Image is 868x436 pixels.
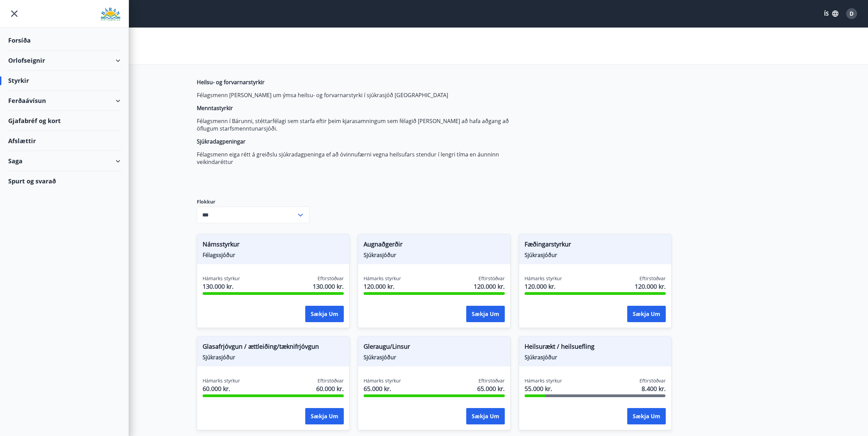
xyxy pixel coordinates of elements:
strong: Sjúkradagpeningar [197,138,246,145]
label: Flokkur [197,198,309,205]
button: D [843,5,860,22]
span: 65.000 kr. [477,384,505,393]
button: Sækja um [627,306,666,322]
button: Sækja um [305,408,344,424]
span: Eftirstöðvar [639,275,666,282]
div: Ferðaávísun [8,91,120,111]
span: 60.000 kr. [203,384,240,393]
span: Eftirstöðvar [639,377,666,384]
span: 130.000 kr. [203,282,240,291]
span: 65.000 kr. [364,384,401,393]
span: Glasafrjóvgun / ættleiðing/tæknifrjóvgun [203,342,344,354]
span: 130.000 kr. [313,282,344,291]
span: Eftirstöðvar [479,275,505,282]
span: 120.000 kr. [474,282,505,291]
span: Hámarks styrkur [364,377,401,384]
button: Sækja um [466,408,505,424]
div: Forsíða [8,30,120,50]
span: Gleraugu/Linsur [364,342,505,354]
span: Hámarks styrkur [203,377,240,384]
span: Sjúkrasjóður [525,251,666,259]
div: Spurt og svarað [8,171,120,191]
button: Sækja um [627,408,666,424]
span: Hámarks styrkur [203,275,240,282]
button: Sækja um [305,306,344,322]
div: Afslættir [8,131,120,151]
span: Félagssjóður [203,251,344,259]
p: Félagsmenn [PERSON_NAME] um ýmsa heilsu- og forvarnarstyrki í sjúkrasjóð [GEOGRAPHIC_DATA] [197,91,519,99]
img: union_logo [101,7,120,21]
span: 120.000 kr. [525,282,562,291]
span: Fæðingarstyrkur [525,240,666,251]
span: 60.000 kr. [316,384,344,393]
span: Augnaðgerðir [364,240,505,251]
button: Sækja um [466,306,505,322]
p: Félagsmenn í Bárunni, stéttarfélagi sem starfa eftir þeim kjarasamningum sem félagið [PERSON_NAME... [197,117,519,132]
span: 55.000 kr. [525,384,562,393]
strong: Menntastyrkir [197,104,233,112]
div: Orlofseignir [8,50,120,71]
span: 120.000 kr. [635,282,666,291]
span: Sjúkrasjóður [525,354,666,361]
button: ÍS [820,7,842,20]
span: 8.400 kr. [642,384,666,393]
span: Eftirstöðvar [479,377,505,384]
span: Eftirstöðvar [318,377,344,384]
div: Saga [8,151,120,171]
span: D [850,10,854,17]
div: Gjafabréf og kort [8,111,120,131]
span: Heilsurækt / heilsuefling [525,342,666,354]
span: Námsstyrkur [203,240,344,251]
span: 120.000 kr. [364,282,401,291]
span: Sjúkrasjóður [364,354,505,361]
span: Sjúkrasjóður [364,251,505,259]
span: Hámarks styrkur [364,275,401,282]
span: Hámarks styrkur [525,377,562,384]
p: Félagsmenn eiga rétt á greiðslu sjúkradagpeninga ef að óvinnufærni vegna heilsufars stendur í len... [197,151,519,166]
span: Hámarks styrkur [525,275,562,282]
strong: Heilsu- og forvarnarstyrkir [197,78,265,86]
span: Sjúkrasjóður [203,354,344,361]
span: Eftirstöðvar [318,275,344,282]
button: menu [8,7,20,20]
div: Styrkir [8,71,120,91]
